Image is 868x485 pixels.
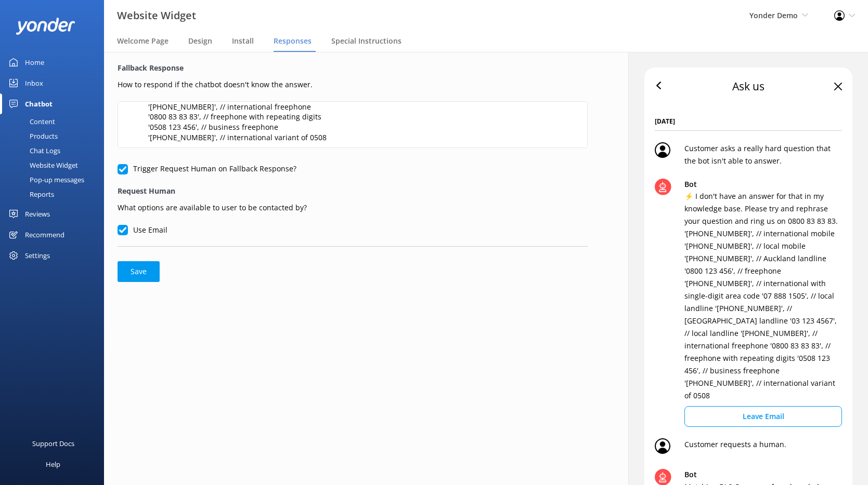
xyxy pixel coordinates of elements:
a: Reports [6,187,104,201]
span: Special Instructions [331,36,401,46]
div: Help [46,454,60,475]
textarea: ⚡ I don't have an answer for that in my knowledge base. Please try and rephrase your question and... [118,101,588,148]
div: Reviews [25,204,50,224]
span: [DATE] [655,116,842,131]
div: Chatbot [25,93,53,114]
button: Save [118,261,160,282]
p: Customer asks a really hard question that the bot isn't able to answer. [684,142,842,167]
label: Trigger Request Human on Fallback Response? [118,163,296,174]
div: Settings [25,245,50,266]
span: Design [188,36,212,46]
label: Fallback Response [118,62,588,74]
div: Inbox [25,73,43,93]
span: Install [232,36,254,46]
a: Content [6,114,104,129]
button: Leave Email [684,406,842,427]
a: Website Widget [6,158,104,172]
div: Home [25,52,44,73]
div: Website Widget [6,158,78,172]
span: Yonder Demo [749,10,798,20]
div: Chat Logs [6,143,60,158]
p: Bot [684,179,842,190]
div: Support Docs [32,433,74,454]
a: Products [6,129,104,143]
p: Customer requests a human. [684,438,786,457]
span: Responses [274,36,312,46]
a: Pop-up messages [6,172,104,187]
p: ⚡ I don't have an answer for that in my knowledge base. Please try and rephrase your question and... [684,190,842,402]
p: How to respond if the chatbot doesn't know the answer. [118,76,588,90]
div: Content [6,114,55,129]
a: Chat Logs [6,143,104,158]
img: yonder-white-logo.png [16,18,75,35]
p: Bot [684,469,842,480]
div: Products [6,129,58,143]
label: Request Human [118,185,588,197]
div: Reports [6,187,54,201]
label: Use Email [118,224,167,236]
span: Welcome Page [117,36,169,46]
h3: Website Widget [117,7,196,24]
div: Recommend [25,224,64,245]
p: What options are available to user to be contacted by? [118,199,588,213]
div: Pop-up messages [6,172,84,187]
div: Ask us [732,78,765,96]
